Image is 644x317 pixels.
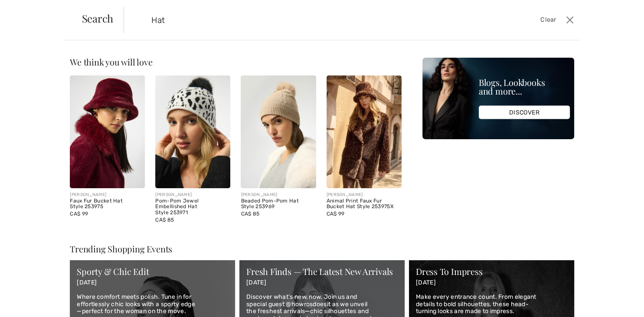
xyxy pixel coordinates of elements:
div: Beaded Pom-Pom Hat Style 253969 [241,198,316,210]
div: DISCOVER [479,106,570,119]
p: [DATE] [246,279,398,287]
span: CA$ 99 [70,211,88,217]
p: [DATE] [77,279,228,287]
img: Faux Fur Bucket Hat Style 253975. Black [70,75,145,188]
span: CA$ 85 [241,211,259,217]
div: Pom-Pom Jewel Embellished Hat Style 253971 [155,198,230,216]
p: [DATE] [416,279,567,287]
img: Blogs, Lookbooks and more... [422,58,574,139]
span: CA$ 85 [155,217,174,223]
p: Make every entrance count. From elegant details to bold silhouettes, these head-turning looks are... [416,294,567,315]
div: Sporty & Chic Edit [77,267,228,276]
div: [PERSON_NAME] [70,192,145,198]
span: Clear [540,15,556,25]
div: Animal Print Faux Fur Bucket Hat Style 253975X [327,198,402,210]
span: We think you will love [70,56,152,68]
img: Pom-Pom Jewel Embellished Hat Style 253971. Winter white/black [155,75,230,188]
span: Chat [19,6,37,14]
div: Blogs, Lookbooks and more... [479,78,570,95]
div: [PERSON_NAME] [155,192,230,198]
p: Where comfort meets polish. Tune in for effortlessly chic looks with a sporty edge—perfect for th... [77,294,228,315]
div: Fresh Finds — The Latest New Arrivals [246,267,398,276]
input: TYPE TO SEARCH [145,7,458,33]
span: CA$ 99 [327,211,345,217]
span: Search [82,13,114,23]
button: Close [563,13,576,27]
a: Animal Print Faux Fur Bucket Hat Style 253975X. Beige/Black [327,75,402,188]
div: Trending Shopping Events [70,245,574,253]
div: Dress To Impress [416,267,567,276]
div: [PERSON_NAME] [327,192,402,198]
div: [PERSON_NAME] [241,192,316,198]
div: Faux Fur Bucket Hat Style 253975 [70,198,145,210]
img: Beaded Pom-Pom Hat Style 253969. Black [241,75,316,188]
